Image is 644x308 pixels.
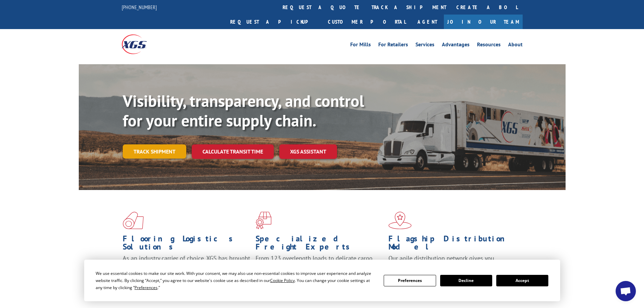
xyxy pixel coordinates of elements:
a: Agent [411,15,444,29]
a: For Retailers [378,42,408,49]
a: About [508,42,523,49]
a: Request a pickup [225,15,323,29]
img: xgs-icon-focused-on-flooring-red [256,212,271,229]
div: Open chat [616,281,636,301]
span: As an industry carrier of choice, XGS has brought innovation and dedication to flooring logistics... [123,254,250,278]
a: XGS ASSISTANT [279,144,337,159]
a: Customer Portal [323,15,411,29]
b: Visibility, transparency, and control for your entire supply chain. [123,90,364,131]
a: [PHONE_NUMBER] [122,4,157,10]
div: We use essential cookies to make our site work. With your consent, we may also use non-essential ... [96,270,376,291]
div: Cookie Consent Prompt [84,260,560,301]
button: Preferences [384,275,436,286]
h1: Flooring Logistics Solutions [123,235,251,254]
img: xgs-icon-total-supply-chain-intelligence-red [123,212,144,229]
a: Join Our Team [444,15,523,29]
span: Cookie Policy [270,278,295,283]
button: Decline [440,275,492,286]
span: Our agile distribution network gives you nationwide inventory management on demand. [388,254,513,270]
a: Advantages [442,42,470,49]
a: Calculate transit time [192,144,274,159]
p: From 123 overlength loads to delicate cargo, our experienced staff knows the best way to move you... [256,254,383,284]
a: Track shipment [123,144,186,159]
a: Resources [477,42,501,49]
a: Services [415,42,434,49]
h1: Specialized Freight Experts [256,235,383,254]
img: xgs-icon-flagship-distribution-model-red [388,212,412,229]
span: Preferences [135,285,158,290]
button: Accept [496,275,548,286]
h1: Flagship Distribution Model [388,235,516,254]
a: For Mills [350,42,371,49]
